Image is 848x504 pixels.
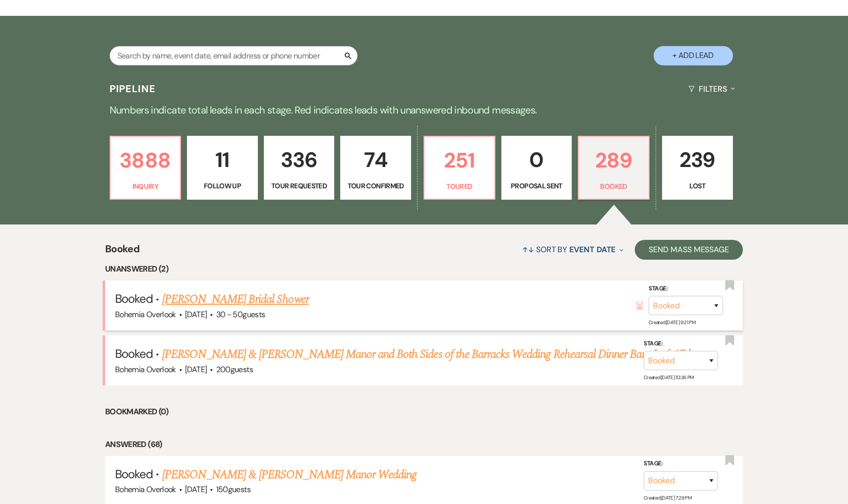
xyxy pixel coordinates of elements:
li: Answered (68) [105,438,743,451]
p: 239 [668,143,727,176]
a: 74Tour Confirmed [340,136,411,200]
p: 289 [585,144,643,177]
li: Unanswered (2) [105,263,743,276]
a: 3888Inquiry [110,136,182,200]
p: 11 [193,143,251,176]
p: Follow Up [193,180,251,191]
li: Bookmarked (0) [105,405,743,418]
a: 251Toured [424,136,495,200]
label: Stage: [649,283,723,294]
span: Created: [DATE] 7:29 PM [644,495,691,501]
h3: Pipeline [110,82,156,96]
label: Stage: [644,458,718,469]
p: Numbers indicate total leads in each stage. Red indicates leads with unanswered inbound messages. [67,102,781,118]
button: Send Mass Message [635,240,743,260]
span: Booked [105,241,139,263]
p: 74 [347,143,405,176]
span: 200 guests [216,364,253,375]
span: 150 guests [216,484,250,495]
label: Stage: [644,338,718,349]
a: 11Follow Up [187,136,258,200]
span: [DATE] [185,309,207,320]
a: 0Proposal Sent [501,136,572,200]
span: ↑↓ [522,244,534,255]
span: Created: [DATE] 9:21 PM [649,319,695,326]
p: Tour Requested [270,180,328,191]
span: [DATE] [185,484,207,495]
span: Event Date [569,244,615,255]
span: Bohemia Overlook [115,309,176,320]
span: Bohemia Overlook [115,484,176,495]
a: [PERSON_NAME] Bridal Shower [162,290,309,308]
a: [PERSON_NAME] & [PERSON_NAME] Manor Wedding [162,466,417,484]
a: 289Booked [578,136,650,200]
span: Booked [115,291,153,306]
p: Inquiry [117,181,175,192]
a: 336Tour Requested [264,136,335,200]
button: + Add Lead [654,46,733,65]
span: Bohemia Overlook [115,364,176,375]
button: Sort By Event Date [518,236,627,263]
p: Proposal Sent [508,180,566,191]
span: Booked [115,346,153,361]
span: [DATE] [185,364,207,375]
p: Toured [430,181,488,192]
input: Search by name, event date, email address or phone number [110,46,358,65]
p: Lost [668,180,727,191]
p: 336 [270,143,328,176]
p: 251 [430,144,488,177]
a: 239Lost [662,136,733,200]
button: Filters [684,76,738,102]
p: Tour Confirmed [347,180,405,191]
span: 30 - 50 guests [216,309,265,320]
p: 0 [508,143,566,176]
p: 3888 [117,144,175,177]
p: Booked [585,181,643,192]
a: [PERSON_NAME] & [PERSON_NAME] Manor and Both Sides of the Barracks Wedding Rehearsal Dinner Barn ... [162,345,694,363]
span: Booked [115,466,153,482]
span: Created: [DATE] 10:36 PM [644,374,693,381]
